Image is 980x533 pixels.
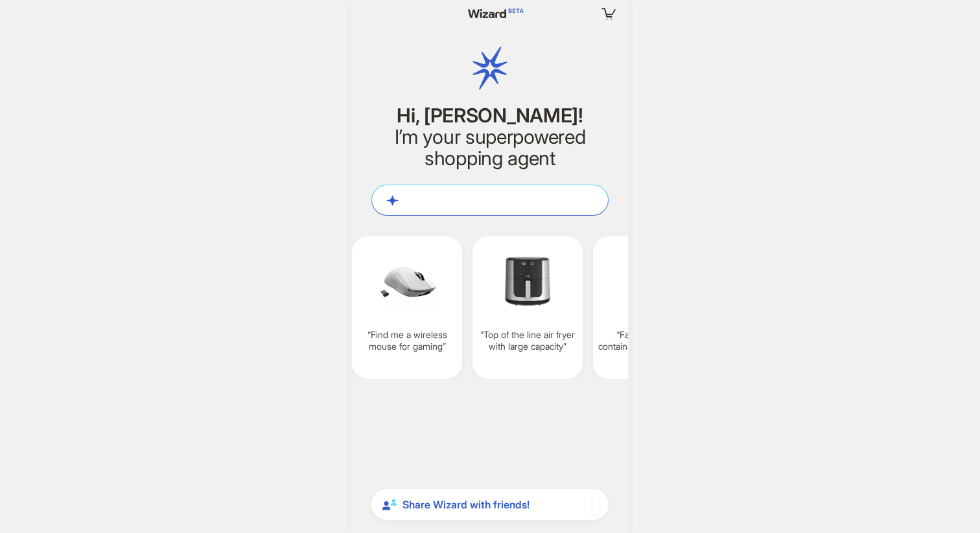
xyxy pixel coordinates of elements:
q: Top of the line air fryer with large capacity [478,329,577,352]
div: Share Wizard with friends! [371,489,609,520]
h2: I’m your superpowered shopping agent [371,126,609,169]
div: Face wash that contains hyaluronic acid [593,236,703,379]
img: Face%20wash%20that%20contains%20hyaluronic%20acid-6f0c777e.png [598,244,698,319]
div: Find me a wireless mouse for gaming [352,236,462,379]
q: Find me a wireless mouse for gaming [357,329,457,352]
div: Top of the line air fryer with large capacity [472,236,583,379]
span: Share Wizard with friends! [402,498,588,512]
q: Face wash that contains hyaluronic acid [598,329,698,352]
img: Top%20of%20the%20line%20air%20fryer%20with%20large%20capacity-d8b2d60f.png [478,244,577,319]
h1: Hi, [PERSON_NAME]! [371,105,609,126]
img: Find%20me%20a%20wireless%20mouse%20for%20gaming-715c5ba0.png [357,244,457,319]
